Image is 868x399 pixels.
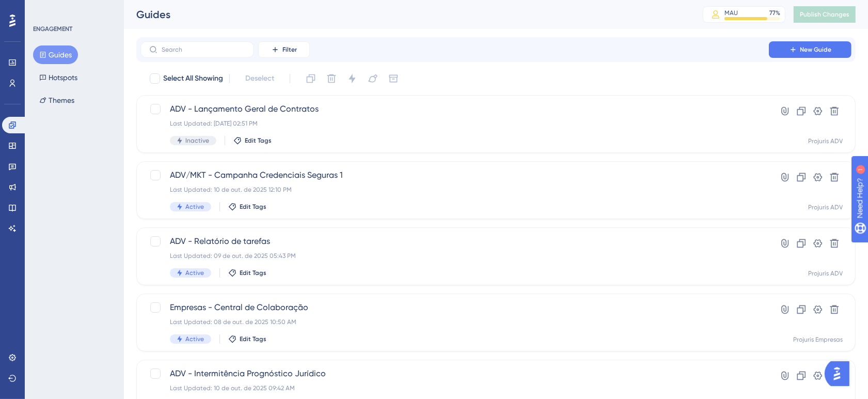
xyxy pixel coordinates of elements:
[33,68,84,87] button: Hotspots
[724,9,738,17] div: MAU
[228,203,266,211] button: Edit Tags
[170,384,739,392] div: Last Updated: 10 de out. de 2025 09:42 AM
[170,186,739,194] div: Last Updated: 10 de out. de 2025 12:10 PM
[33,25,72,33] div: ENGAGEMENT
[808,137,843,145] div: Projuris ADV
[24,3,65,15] span: Need Help?
[170,301,739,314] span: Empresas - Central de Colaboração
[800,45,832,54] span: New Guide
[170,235,739,248] span: ADV - Relatório de tarefas
[808,203,843,211] div: Projuris ADV
[800,10,849,19] span: Publish Changes
[136,7,677,22] div: Guides
[282,45,297,54] span: Filter
[170,103,739,115] span: ADV - Lançamento Geral de Contratos
[245,72,274,85] span: Deselect
[72,5,75,13] div: 1
[240,269,266,277] span: Edit Tags
[769,9,780,17] div: 77 %
[185,136,209,145] span: Inactive
[808,269,843,278] div: Projuris ADV
[163,72,223,85] span: Select All Showing
[793,335,843,344] div: Projuris Empresas
[245,136,272,145] span: Edit Tags
[170,169,739,181] span: ADV/MKT - Campanha Credenciais Seguras 1
[185,269,204,277] span: Active
[258,41,310,58] button: Filter
[240,203,266,211] span: Edit Tags
[794,6,856,23] button: Publish Changes
[170,318,739,326] div: Last Updated: 08 de out. de 2025 10:50 AM
[236,69,283,88] button: Deselect
[769,41,851,58] button: New Guide
[233,136,272,145] button: Edit Tags
[228,269,266,277] button: Edit Tags
[228,335,266,343] button: Edit Tags
[240,335,266,343] span: Edit Tags
[825,358,856,389] iframe: UserGuiding AI Assistant Launcher
[170,119,739,128] div: Last Updated: [DATE] 02:51 PM
[185,335,204,343] span: Active
[185,203,204,211] span: Active
[170,367,739,380] span: ADV - Intermitência Prognóstico Jurídico
[33,91,81,110] button: Themes
[170,252,739,260] div: Last Updated: 09 de out. de 2025 05:43 PM
[162,46,245,53] input: Search
[33,45,78,64] button: Guides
